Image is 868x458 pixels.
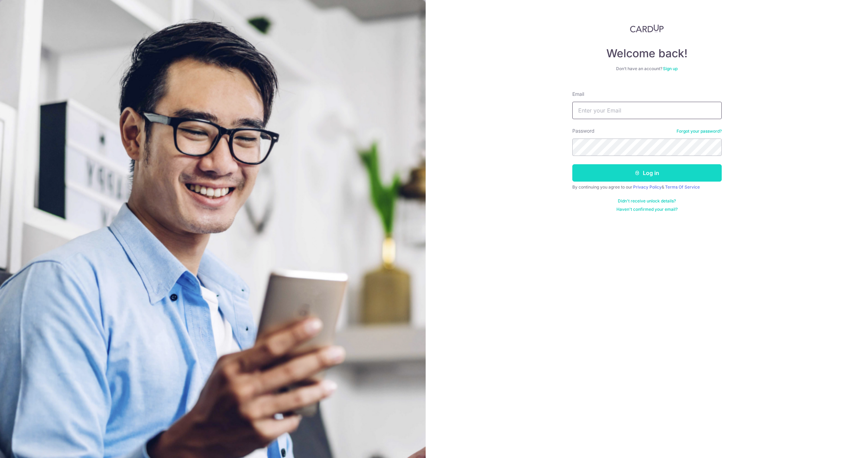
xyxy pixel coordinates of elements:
[618,198,676,204] a: Didn't receive unlock details?
[572,47,722,60] h4: Welcome back!
[633,184,662,190] a: Privacy Policy
[572,91,584,98] label: Email
[572,127,595,134] label: Password
[663,66,678,71] a: Sign up
[572,66,722,72] div: Don’t have an account?
[630,24,664,33] img: CardUp Logo
[572,102,722,119] input: Enter your Email
[572,164,722,182] button: Log in
[572,184,722,190] div: By continuing you agree to our &
[665,184,700,190] a: Terms Of Service
[616,207,678,212] a: Haven't confirmed your email?
[677,128,722,134] a: Forgot your password?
